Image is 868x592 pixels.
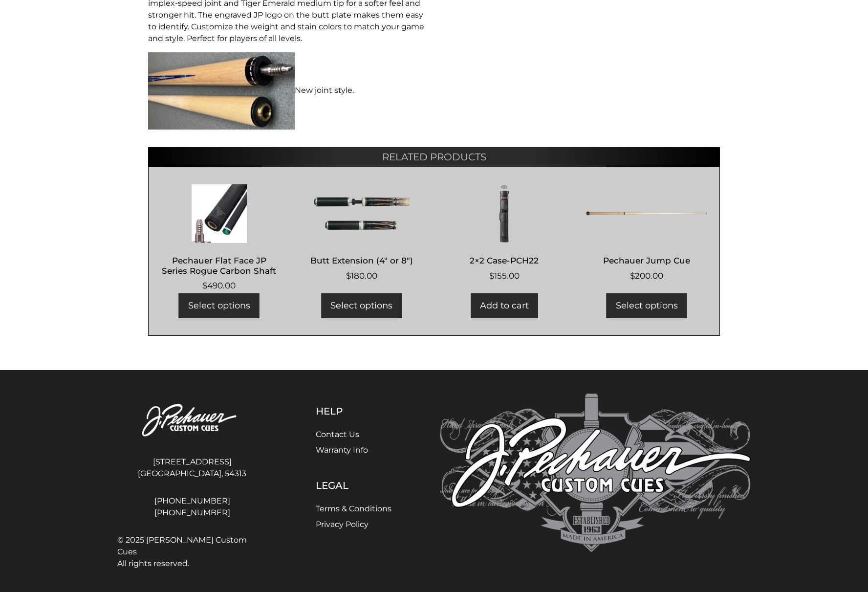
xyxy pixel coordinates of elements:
h5: Help [316,405,391,417]
a: 2×2 Case-PCH22 $155.00 [443,184,565,283]
a: Pechauer Jump Cue $200.00 [586,184,708,283]
h2: Pechauer Flat Face JP Series Rogue Carbon Shaft [158,252,280,280]
a: Terms & Conditions [316,504,391,513]
img: 2x2 Case-PCH22 [443,184,565,243]
a: Add to cart: “Pechauer Jump Cue” [607,293,687,318]
a: Contact Us [316,430,359,439]
p: New joint style. [148,52,428,130]
img: Pechauer Jump Cue [586,184,708,243]
span: $ [346,271,351,281]
bdi: 155.00 [489,271,520,281]
bdi: 180.00 [346,271,377,281]
bdi: 490.00 [202,281,236,290]
a: Add to cart: “Butt Extension (4" or 8")” [321,293,402,318]
a: Add to cart: “Pechauer Flat Face JP Series Rogue Carbon Shaft” [179,293,260,318]
span: $ [202,281,207,290]
h2: Related products [148,147,720,167]
img: Butt Extension (4" or 8") [301,184,423,243]
a: Pechauer Flat Face JP Series Rogue Carbon Shaft $490.00 [158,184,280,292]
a: Warranty Info [316,445,368,455]
img: Pechauer Flat Face JP Series Rogue Carbon Shaft [158,184,280,243]
img: Pechauer Custom Cues [440,394,751,552]
address: [STREET_ADDRESS] [GEOGRAPHIC_DATA], 54313 [117,452,267,483]
h5: Legal [316,480,391,491]
a: [PHONE_NUMBER] [117,495,267,507]
h2: Butt Extension (4″ or 8″) [301,252,423,270]
span: © 2025 [PERSON_NAME] Custom Cues All rights reserved. [117,534,267,570]
a: Butt Extension (4″ or 8″) $180.00 [301,184,423,283]
h2: 2×2 Case-PCH22 [443,252,565,270]
span: $ [630,271,635,281]
a: [PHONE_NUMBER] [117,507,267,519]
h2: Pechauer Jump Cue [586,252,708,270]
span: $ [489,271,494,281]
a: Add to cart: “2x2 Case-PCH22” [471,293,538,318]
img: Pechauer Custom Cues [117,394,267,448]
bdi: 200.00 [630,271,663,281]
a: Privacy Policy [316,520,369,529]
